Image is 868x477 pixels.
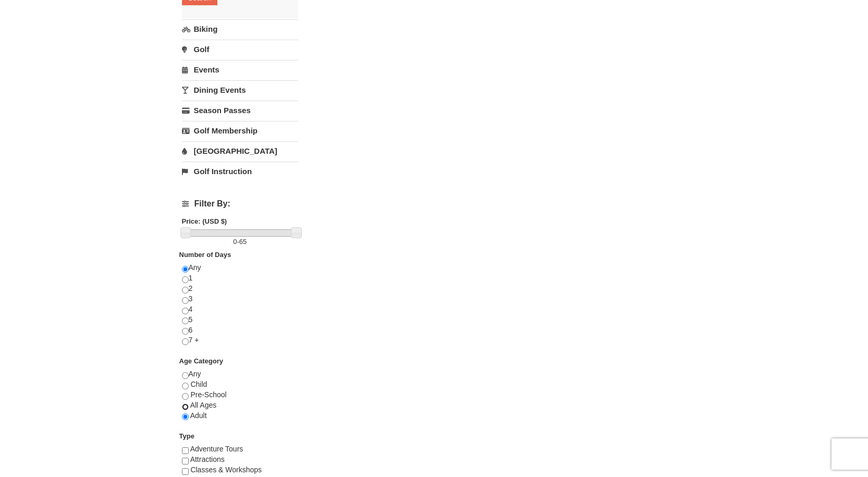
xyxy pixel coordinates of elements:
[190,411,207,420] span: Adult
[182,60,298,79] a: Events
[190,390,226,399] span: Pre-School
[239,238,247,246] span: 65
[233,238,237,246] span: 0
[182,141,298,161] a: [GEOGRAPHIC_DATA]
[179,432,194,440] strong: Type
[190,380,207,388] span: Child
[182,237,298,247] label: -
[182,19,298,39] a: Biking
[182,199,298,209] h4: Filter By:
[182,369,298,431] div: Any
[190,466,262,474] span: Classes & Workshops
[182,80,298,100] a: Dining Events
[182,101,298,120] a: Season Passes
[179,251,231,259] strong: Number of Days
[182,121,298,140] a: Golf Membership
[182,162,298,181] a: Golf Instruction
[182,263,298,356] div: Any 1 2 3 4 5 6 7 +
[190,445,243,453] span: Adventure Tours
[182,217,227,225] strong: Price: (USD $)
[190,455,225,463] span: Attractions
[182,40,298,59] a: Golf
[179,357,224,365] strong: Age Category
[190,401,217,409] span: All Ages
